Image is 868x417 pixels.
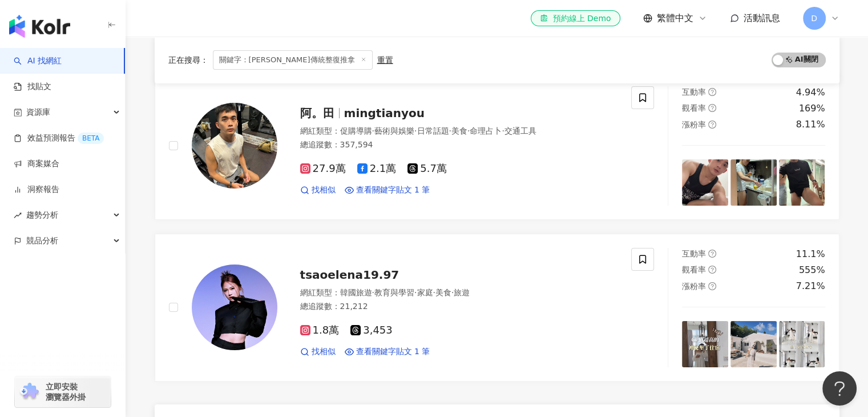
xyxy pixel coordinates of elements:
span: · [372,126,374,135]
div: 169% [799,102,825,115]
a: 找相似 [300,185,336,196]
div: 網紅類型 ： [300,126,618,137]
span: question-circle [708,266,716,274]
span: 藝術與娛樂 [374,126,414,135]
span: 趨勢分析 [26,202,58,228]
a: KOL Avatar阿。田mingtianyou網紅類型：促購導購·藝術與娛樂·日常話題·美食·命理占卜·交通工具總追蹤數：357,59427.9萬2.1萬5.7萬找相似查看關鍵字貼文 1 筆互... [155,72,839,220]
span: 5.7萬 [407,163,447,175]
a: chrome extension立即安裝 瀏覽器外掛 [15,376,111,407]
img: post-image [730,159,777,206]
span: 互動率 [682,87,706,97]
span: 觀看率 [682,265,706,274]
img: post-image [730,321,777,367]
div: 總追蹤數 ： 21,212 [300,301,618,312]
a: 商案媒合 [14,158,59,170]
span: D [811,12,817,25]
img: post-image [682,321,728,367]
span: · [502,126,504,135]
span: 查看關鍵字貼文 1 筆 [356,346,430,358]
img: KOL Avatar [192,264,277,350]
span: 查看關鍵字貼文 1 筆 [356,185,430,196]
span: 家庭 [417,288,433,297]
span: question-circle [708,121,716,129]
span: 韓國旅遊 [340,288,372,297]
span: · [414,288,417,297]
iframe: Help Scout Beacon - Open [822,371,857,406]
a: searchAI 找網紅 [14,55,62,67]
div: 重置 [377,55,393,65]
span: 競品分析 [26,228,58,254]
a: 查看關鍵字貼文 1 筆 [345,346,430,358]
div: 預約線上 Demo [540,13,611,24]
span: 找相似 [312,346,336,358]
a: 查看關鍵字貼文 1 筆 [345,185,430,196]
div: 7.21% [796,280,825,292]
span: question-circle [708,104,716,112]
span: 3,453 [350,324,393,336]
img: logo [9,15,70,38]
span: rise [14,211,22,219]
a: 找相似 [300,346,336,358]
span: 美食 [451,126,467,135]
span: · [449,126,451,135]
div: 總追蹤數 ： 357,594 [300,139,618,151]
span: 活動訊息 [744,13,780,23]
span: · [467,126,470,135]
span: 資源庫 [26,99,50,125]
span: · [433,288,435,297]
div: 555% [799,264,825,276]
img: post-image [779,159,825,206]
a: 找貼文 [14,81,51,93]
div: 11.1% [796,248,825,260]
a: 預約線上 Demo [531,10,620,26]
div: 8.11% [796,118,825,131]
span: 美食 [435,288,451,297]
span: · [451,288,454,297]
div: 網紅類型 ： [300,287,618,299]
span: 1.8萬 [300,324,340,336]
span: 繁體中文 [657,12,693,25]
span: 阿。田 [300,106,334,120]
span: mingtianyou [344,106,425,120]
span: 旅遊 [454,288,470,297]
span: 正在搜尋 ： [168,55,208,65]
div: 4.94% [796,86,825,99]
span: 關鍵字：[PERSON_NAME]傳統整復推拿 [213,50,373,70]
span: question-circle [708,282,716,290]
span: 促購導購 [340,126,372,135]
span: 日常話題 [417,126,449,135]
span: · [372,288,374,297]
a: 洞察報告 [14,184,59,195]
span: · [414,126,417,135]
span: 立即安裝 瀏覽器外掛 [46,382,86,402]
span: 交通工具 [504,126,536,135]
span: 互動率 [682,249,706,258]
img: KOL Avatar [192,103,277,189]
span: 漲粉率 [682,282,706,291]
img: post-image [779,321,825,367]
img: post-image [682,159,728,206]
span: 27.9萬 [300,163,346,175]
span: 觀看率 [682,103,706,113]
a: 效益預測報告BETA [14,133,104,144]
span: 漲粉率 [682,120,706,129]
a: KOL Avatartsaoelena19.97網紅類型：韓國旅遊·教育與學習·家庭·美食·旅遊總追蹤數：21,2121.8萬3,453找相似查看關鍵字貼文 1 筆互動率question-cir... [155,234,839,382]
span: 命理占卜 [470,126,502,135]
span: 2.1萬 [357,163,397,175]
span: 教育與學習 [374,288,414,297]
span: 找相似 [312,185,336,196]
img: chrome extension [18,383,41,401]
span: tsaoelena19.97 [300,268,399,282]
span: question-circle [708,250,716,258]
span: question-circle [708,88,716,96]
